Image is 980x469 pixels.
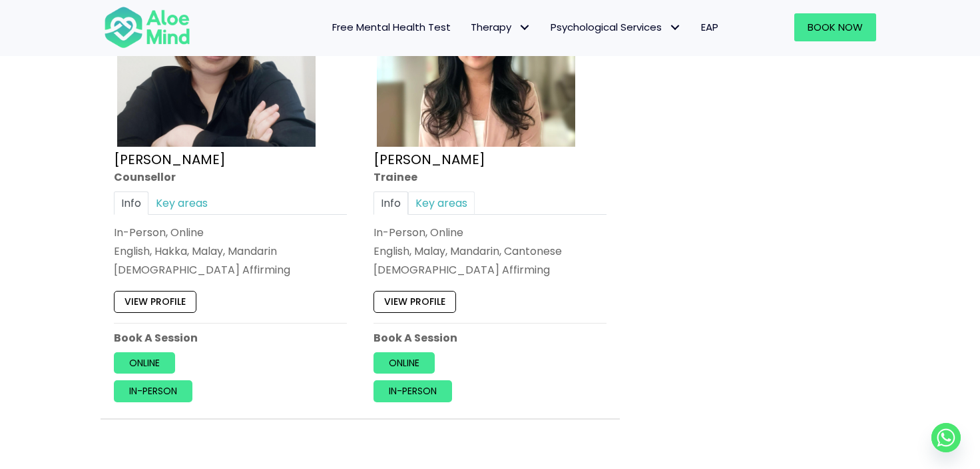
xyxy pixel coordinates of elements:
[665,18,684,37] span: Psychological Services: submenu
[408,191,475,214] a: Key areas
[114,149,226,168] a: [PERSON_NAME]
[794,13,876,41] a: Book Now
[114,330,347,345] p: Book A Session
[114,169,347,184] div: Counsellor
[373,191,408,214] a: Info
[551,20,681,34] span: Psychological Services
[373,149,485,168] a: [PERSON_NAME]
[114,225,347,240] div: In-Person, Online
[373,244,607,259] p: English, Malay, Mandarin, Cantonese
[114,262,347,278] div: [DEMOGRAPHIC_DATA] Affirming
[114,352,175,374] a: Online
[114,244,347,259] p: English, Hakka, Malay, Mandarin
[701,20,718,34] span: EAP
[691,13,728,41] a: EAP
[322,13,461,41] a: Free Mental Health Test
[515,18,534,37] span: Therapy: submenu
[114,380,192,402] a: In-person
[332,20,451,34] span: Free Mental Health Test
[114,191,148,214] a: Info
[461,13,541,41] a: TherapyTherapy: submenu
[208,13,728,41] nav: Menu
[373,169,607,184] div: Trainee
[373,380,452,402] a: In-person
[114,291,196,312] a: View profile
[373,225,607,240] div: In-Person, Online
[373,352,435,374] a: Online
[373,330,607,345] p: Book A Session
[148,191,215,214] a: Key areas
[373,291,456,312] a: View profile
[104,5,190,49] img: Aloe mind Logo
[373,262,607,278] div: [DEMOGRAPHIC_DATA] Affirming
[808,20,863,34] span: Book Now
[541,13,691,41] a: Psychological ServicesPsychological Services: submenu
[471,20,531,34] span: Therapy
[931,423,961,452] a: Whatsapp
